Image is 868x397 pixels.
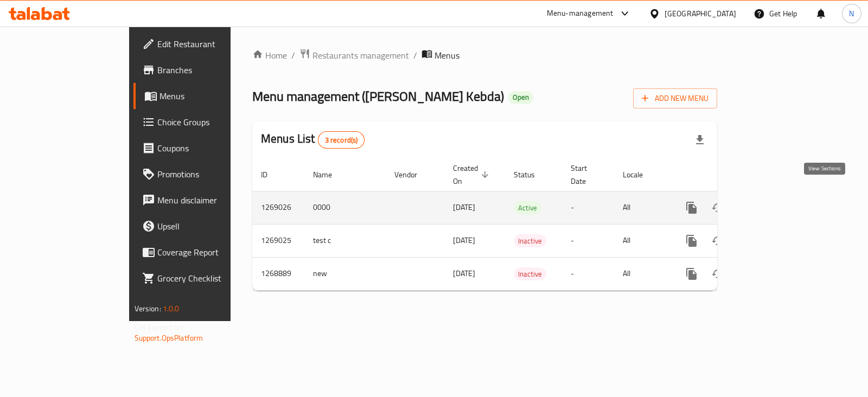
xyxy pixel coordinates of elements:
[252,84,504,108] span: Menu management ( [PERSON_NAME] Kebda )
[157,168,265,181] span: Promotions
[514,202,541,214] span: Active
[633,88,717,108] button: Add New Menu
[133,135,274,161] a: Coupons
[261,168,282,181] span: ID
[135,302,161,316] span: Version:
[133,239,274,265] a: Coverage Report
[614,257,670,290] td: All
[157,220,265,233] span: Upsell
[562,257,614,290] td: -
[514,234,546,247] div: Inactive
[514,201,541,214] div: Active
[304,257,386,290] td: new
[453,233,475,247] span: [DATE]
[562,224,614,257] td: -
[665,8,736,20] div: [GEOGRAPHIC_DATA]
[299,48,409,62] a: Restaurants management
[679,261,705,287] button: more
[705,195,731,221] button: Change Status
[312,49,409,62] span: Restaurants management
[571,162,601,188] span: Start Date
[304,191,386,224] td: 0000
[313,168,346,181] span: Name
[159,89,265,103] span: Menus
[679,195,705,221] button: more
[849,8,854,20] span: N
[133,161,274,187] a: Promotions
[157,246,265,259] span: Coverage Report
[562,191,614,224] td: -
[614,224,670,257] td: All
[157,194,265,207] span: Menu disclaimer
[261,131,365,149] h2: Menus List
[435,49,459,62] span: Menus
[133,109,274,135] a: Choice Groups
[687,127,713,153] div: Export file
[453,200,475,214] span: [DATE]
[705,228,731,254] button: Change Status
[304,224,386,257] td: test c
[163,302,180,316] span: 1.0.0
[508,91,533,104] div: Open
[133,31,274,57] a: Edit Restaurant
[157,142,265,155] span: Coupons
[453,266,475,280] span: [DATE]
[394,168,431,181] span: Vendor
[133,213,274,239] a: Upsell
[453,162,492,188] span: Created On
[133,57,274,83] a: Branches
[514,235,546,247] span: Inactive
[670,158,792,191] th: Actions
[157,272,265,285] span: Grocery Checklist
[252,257,304,290] td: 1268889
[135,320,184,334] span: Get support on:
[514,267,546,280] div: Inactive
[157,116,265,129] span: Choice Groups
[252,158,792,291] table: enhanced table
[413,49,417,62] li: /
[514,168,549,181] span: Status
[514,268,546,280] span: Inactive
[318,135,365,145] span: 3 record(s)
[252,48,717,62] nav: breadcrumb
[133,83,274,109] a: Menus
[318,131,365,149] div: Total records count
[679,228,705,254] button: more
[252,191,304,224] td: 1269026
[291,49,295,62] li: /
[135,331,203,345] a: Support.OpsPlatform
[133,187,274,213] a: Menu disclaimer
[133,265,274,291] a: Grocery Checklist
[547,7,614,20] div: Menu-management
[508,93,533,102] span: Open
[157,37,265,50] span: Edit Restaurant
[157,63,265,76] span: Branches
[252,224,304,257] td: 1269025
[642,92,709,105] span: Add New Menu
[614,191,670,224] td: All
[623,168,657,181] span: Locale
[705,261,731,287] button: Change Status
